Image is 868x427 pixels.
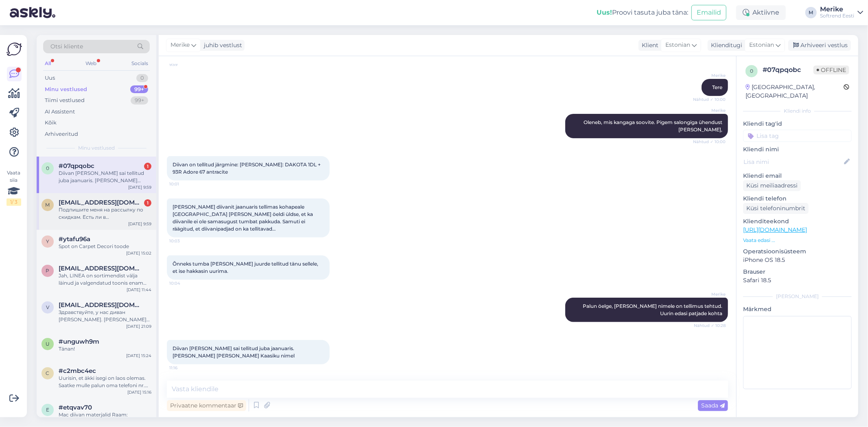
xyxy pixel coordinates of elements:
a: [URL][DOMAIN_NAME] [743,226,807,233]
div: M [805,7,817,18]
div: 99+ [130,85,148,94]
div: 1 [144,163,151,170]
span: Diivan [PERSON_NAME] sai tellitud juba jaanuaris. [PERSON_NAME] [PERSON_NAME] Kaasiku nimel [173,345,295,359]
span: Nähtud ✓ 10:00 [693,139,726,145]
span: u [46,341,50,347]
span: Merike [695,107,726,113]
span: marina_sergejeva@hotmail.com [59,199,143,206]
span: c [46,370,50,376]
p: Brauser [743,268,852,276]
span: 10:04 [169,280,200,286]
p: Märkmed [743,305,852,314]
span: Estonian [665,41,690,50]
span: Merike [171,41,190,50]
span: Õnneks tumba [PERSON_NAME] juurde tellitud tänu sellele, et ise hakkasin uurima. [173,261,319,274]
span: Nähtud ✓ 10:00 [693,96,726,102]
span: m [46,202,50,208]
p: Vaata edasi ... [743,237,852,244]
div: Küsi meiliaadressi [743,180,801,191]
span: 0 [750,68,753,74]
img: Askly Logo [7,41,22,57]
span: p [46,268,50,274]
span: #ytafu96a [59,235,90,243]
span: e [46,407,49,413]
span: [PERSON_NAME] diivanit jaanuaris tellimas kohapeale [GEOGRAPHIC_DATA] [PERSON_NAME] öeldi üldse, ... [173,204,314,232]
p: Operatsioonisüsteem [743,247,852,256]
div: Arhiveeritud [45,130,78,138]
span: vasilybalashov1977@gmail.com [59,301,143,309]
span: #c2mbc4ec [59,367,96,375]
div: 0 [136,74,148,82]
div: Kliendi info [743,107,852,115]
div: [DATE] 11:44 [127,287,151,293]
div: Küsi telefoninumbrit [743,203,809,214]
span: Otsi kliente [50,42,83,51]
div: Mac diivan materjalid Raam: täispuidust ja vineerist karkass, HR poroloon, siksakvedrud [PERSON_N... [59,411,151,426]
span: 0 [46,165,49,171]
span: Diivan on tellitud järgmine: [PERSON_NAME]: DAKOTA 1DL + 93R Adore 67 antracite [173,161,322,175]
span: 10:03 [169,238,200,244]
p: Kliendi nimi [743,145,852,154]
p: Kliendi email [743,172,852,180]
p: Klienditeekond [743,217,852,226]
div: Uus [45,74,55,82]
div: Minu vestlused [45,85,87,94]
p: Kliendi tag'id [743,120,852,128]
span: 11:16 [169,365,200,371]
div: 99+ [131,96,148,105]
b: Uus! [597,9,612,16]
div: Arhiveeri vestlus [788,40,851,51]
p: Kliendi telefon [743,194,852,203]
div: [PERSON_NAME] [743,293,852,300]
div: [GEOGRAPHIC_DATA], [GEOGRAPHIC_DATA] [746,83,844,100]
div: Web [84,58,98,69]
span: Oleneb, mis kangaga soovite. Pigem salongiga ühendust [PERSON_NAME], [584,119,724,133]
div: Proovi tasuta juba täna: [597,8,688,17]
div: [DATE] 15:16 [127,389,151,395]
button: Emailid [691,5,726,20]
div: [DATE] 21:09 [126,323,151,329]
a: MerikeSoftrend Eesti [820,6,863,19]
div: [DATE] 15:02 [126,250,151,256]
span: y [46,238,49,244]
span: #etqvav70 [59,404,92,411]
div: Подпишите меня на рассылку по скидкам. Есть ли в [GEOGRAPHIC_DATA] магазин, где можно посиотреть ... [59,206,151,221]
div: Tiimi vestlused [45,96,85,105]
div: Diivan [PERSON_NAME] sai tellitud juba jaanuaris. [PERSON_NAME] [PERSON_NAME] Kaasiku nimel [59,170,151,184]
div: Klienditugi [708,41,742,50]
span: Estonian [749,41,774,50]
span: piiaereth.printsmann@gmail.com [59,265,143,272]
div: Kõik [45,119,57,127]
div: [DATE] 15:24 [126,353,151,359]
div: Здравствуйте, у нас диван [PERSON_NAME]. [PERSON_NAME] бы обновить обшивку и подушки. [PERSON_NAM... [59,309,151,323]
span: 9:59 [169,61,200,68]
div: # 07qpqobc [763,65,813,75]
span: 10:01 [169,181,200,187]
span: Tere [712,84,722,90]
span: Offline [813,65,849,74]
p: Safari 18.5 [743,276,852,285]
div: Tänan! [59,345,151,353]
div: Spot on Carpet Decori toode [59,243,151,250]
div: Softrend Eesti [820,13,854,19]
span: #07qpqobc [59,162,94,170]
div: Aktiivne [736,5,786,20]
div: juhib vestlust [201,41,242,50]
div: 1 / 3 [7,198,21,206]
div: [DATE] 9:59 [128,221,151,227]
div: [DATE] 9:59 [128,184,151,190]
span: #unguwh9m [59,338,99,345]
div: Vaata siia [7,169,21,206]
span: Minu vestlused [78,144,115,152]
span: Merike [695,72,726,78]
span: v [46,304,49,310]
input: Lisa tag [743,130,852,142]
span: Merike [695,291,726,297]
div: AI Assistent [45,108,75,116]
p: iPhone OS 18.5 [743,256,852,264]
div: Jah, LINEA on sortimendist välja läinud ja valgendatud toonis enam tellida kahjuks ei saa. Meil o... [59,272,151,287]
div: Klient [638,41,658,50]
span: Palun öelge, [PERSON_NAME] nimele on tellimus tehtud. Uurin edasi patjade kohta [583,303,724,316]
div: Merike [820,6,854,13]
input: Lisa nimi [743,157,842,166]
